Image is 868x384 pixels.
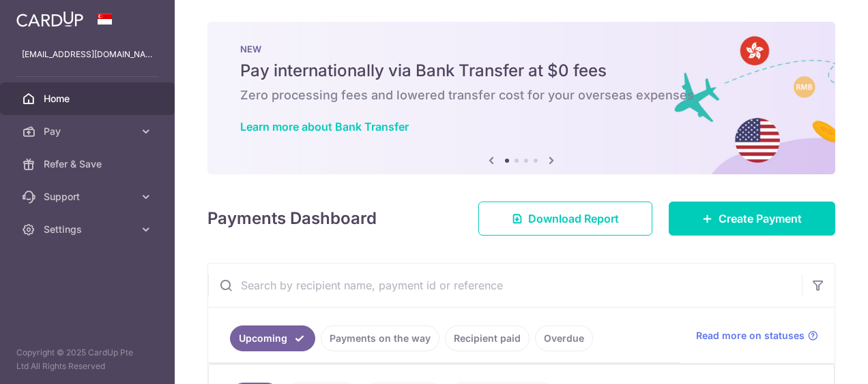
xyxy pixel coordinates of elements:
[696,329,818,342] a: Read more on statuses
[321,325,439,351] a: Payments on the way
[240,44,802,54] p: NEW
[208,263,802,307] input: Search by recipient name, payment id or reference
[22,48,153,61] p: [EMAIL_ADDRESS][DOMAIN_NAME]
[719,210,802,227] span: Create Payment
[207,206,377,231] h4: Payments Dashboard
[528,210,619,227] span: Download Report
[478,202,652,236] a: Download Report
[240,120,409,133] a: Learn more about Bank Transfer
[44,190,134,204] span: Support
[207,22,835,174] img: Bank transfer banner
[445,325,530,351] a: Recipient paid
[696,329,805,342] span: Read more on statuses
[669,202,835,236] a: Create Payment
[240,60,802,82] h5: Pay internationally via Bank Transfer at $0 fees
[16,11,83,27] img: CardUp
[44,157,134,171] span: Refer & Save
[535,325,593,351] a: Overdue
[44,125,134,138] span: Pay
[230,325,315,351] a: Upcoming
[240,87,802,103] h6: Zero processing fees and lowered transfer cost for your overseas expenses
[44,92,134,106] span: Home
[44,223,134,236] span: Settings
